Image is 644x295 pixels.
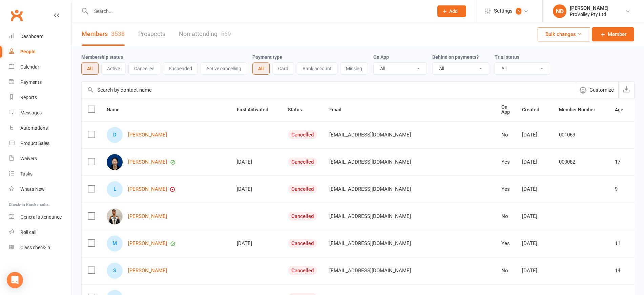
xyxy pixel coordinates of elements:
div: Cancelled [288,158,317,166]
span: Member [608,30,626,38]
div: No [501,132,510,138]
div: 001069 [559,132,603,138]
a: Messages [9,105,71,121]
div: 9 [615,186,631,192]
label: Payment type [252,54,282,60]
a: [PERSON_NAME] [128,241,167,246]
label: Membership status [81,54,123,60]
div: 569 [221,30,231,37]
span: Age [615,107,631,112]
button: Card [272,62,294,75]
button: All [252,62,270,75]
button: Active cancelling [201,62,247,75]
div: Tasks [20,171,33,177]
span: Customize [589,86,614,94]
a: [PERSON_NAME] [128,159,167,165]
div: [DATE] [237,186,276,192]
button: Age [615,106,631,114]
div: Class check-in [20,245,50,250]
span: First Activated [237,107,276,112]
button: Name [107,106,127,114]
div: 17 [615,159,631,165]
span: [EMAIL_ADDRESS][DOMAIN_NAME] [329,155,411,168]
span: Add [449,8,458,14]
div: 11 [615,241,631,246]
div: Product Sales [20,141,49,146]
span: [EMAIL_ADDRESS][DOMAIN_NAME] [329,128,411,141]
div: [DATE] [522,214,547,219]
img: Connie [107,154,123,170]
div: Payments [20,79,42,85]
span: Created [522,107,547,112]
div: ND [553,4,566,18]
div: Reports [20,95,37,100]
span: 5 [516,8,521,15]
div: Lily [107,181,123,197]
a: Class kiosk mode [9,240,71,255]
div: Son [107,263,123,279]
button: First Activated [237,106,276,114]
a: Prospects [138,22,165,46]
label: On App [373,54,389,60]
button: Created [522,106,547,114]
button: Bank account [297,62,337,75]
div: No [501,268,510,274]
div: [DATE] [522,132,547,138]
label: Behind on payments? [432,54,479,60]
span: Status [288,107,309,112]
button: Member Number [559,106,603,114]
div: [DATE] [237,159,276,165]
th: On App [495,98,516,121]
div: [DATE] [522,186,547,192]
div: 14 [615,268,631,274]
div: Cancelled [288,130,317,139]
span: Settings [494,3,513,19]
div: Dashboard [20,34,44,39]
a: Reports [9,90,71,105]
a: General attendance kiosk mode [9,209,71,225]
div: Cancelled [288,239,317,248]
span: [EMAIL_ADDRESS][DOMAIN_NAME] [329,210,411,223]
button: Email [329,106,349,114]
div: Yes [501,159,510,165]
button: Bulk changes [538,27,590,41]
div: What's New [20,186,45,192]
button: Customize [575,82,618,98]
div: No [501,214,510,219]
div: General attendance [20,214,62,220]
button: All [81,62,99,75]
a: Member [592,27,634,41]
div: [DATE] [522,268,547,274]
div: Declan [107,127,123,143]
input: Search... [89,6,429,16]
span: Email [329,107,349,112]
button: Missing [340,62,368,75]
button: Suspended [163,62,198,75]
div: Yes [501,241,510,246]
a: [PERSON_NAME] [128,132,167,138]
a: Automations [9,121,71,136]
span: [EMAIL_ADDRESS][DOMAIN_NAME] [329,183,411,196]
a: Calendar [9,59,71,75]
div: [DATE] [237,241,276,246]
div: 3538 [111,30,125,37]
div: Yes [501,186,510,192]
a: [PERSON_NAME] [128,268,167,274]
a: Dashboard [9,29,71,44]
label: Trial status [495,54,519,60]
div: People [20,49,36,54]
a: What's New [9,182,71,197]
div: ProVolley Pty Ltd [570,11,608,17]
div: Messages [20,110,42,115]
div: Cancelled [288,212,317,221]
div: [DATE] [522,159,547,165]
input: Search by contact name [82,82,575,98]
div: Automations [20,125,48,131]
a: Clubworx [8,7,25,24]
button: Status [288,106,309,114]
a: Payments [9,75,71,90]
div: [PERSON_NAME] [570,5,608,11]
div: Calendar [20,64,39,70]
a: Roll call [9,225,71,240]
div: 000082 [559,159,603,165]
